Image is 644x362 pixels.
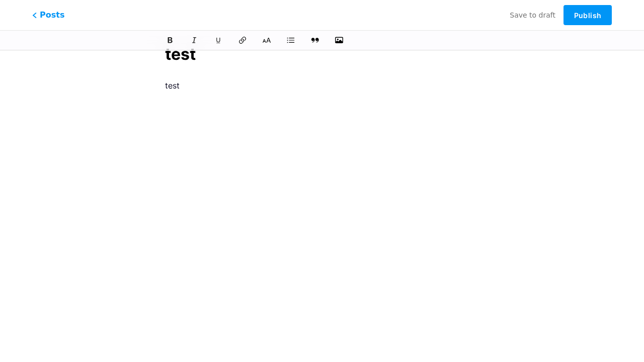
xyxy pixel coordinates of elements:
input: Title [165,42,479,66]
span: Posts [32,9,64,21]
span: Save to draft [510,11,555,19]
span: Publish [574,11,601,20]
button: Save to draft [510,5,555,25]
p: test [165,78,479,93]
button: Publish [563,5,612,25]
